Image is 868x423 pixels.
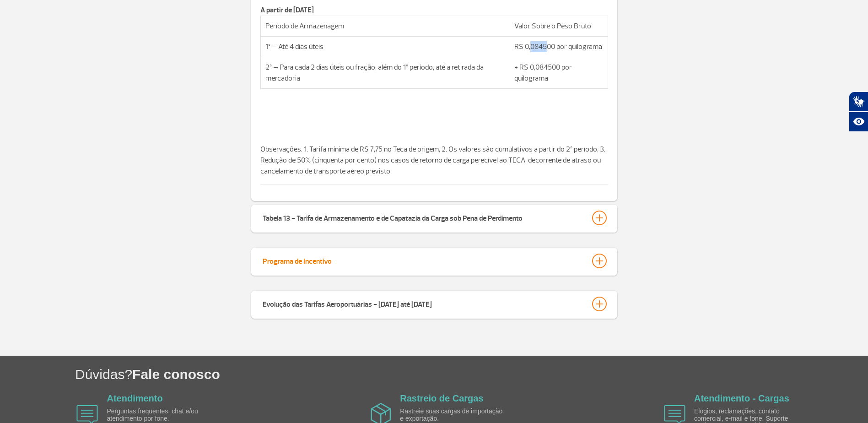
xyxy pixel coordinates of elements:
button: Tabela 13 - Tarifa de Armazenamento e de Capatazia da Carga sob Pena de Perdimento [262,210,606,226]
a: Atendimento - Cargas [694,393,789,403]
p: Período de Armazenagem [265,21,505,32]
h1: Dúvidas? [75,365,868,384]
a: Atendimento [107,393,163,403]
td: R$ 0,084500 por quilograma [510,36,608,57]
p: Rastreie suas cargas de importação e exportação. [400,408,505,422]
div: Evolução das Tarifas Aeroportuárias - [DATE] até [DATE] [263,297,432,309]
a: Rastreio de Cargas [400,393,483,403]
button: Abrir recursos assistivos. [849,112,868,132]
p: Observações: 1. Tarifa mínima de R$ 7,75 no Teca de origem; 2. Os valores são cumulativos a parti... [260,144,608,177]
span: Fale conosco [132,367,220,382]
div: Plugin de acessibilidade da Hand Talk. [849,92,868,132]
div: Programa de Incentivo [263,254,332,266]
button: Abrir tradutor de língua de sinais. [849,92,868,112]
td: 1º – Até 4 dias úteis [260,36,510,57]
p: Perguntas frequentes, chat e/ou atendimento por fone. [107,408,212,422]
button: Programa de Incentivo [262,253,606,269]
div: Tabela 13 - Tarifa de Armazenamento e de Capatazia da Carga sob Pena de Perdimento [263,211,523,223]
td: 2º – Para cada 2 dias úteis ou fração, além do 1º período, até a retirada da mercadoria [260,57,510,88]
td: + R$ 0,084500 por quilograma [510,57,608,88]
button: Evolução das Tarifas Aeroportuárias - [DATE] até [DATE] [262,296,606,312]
td: Valor Sobre o Peso Bruto [510,16,608,36]
strong: A partir de [DATE] [260,5,314,15]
